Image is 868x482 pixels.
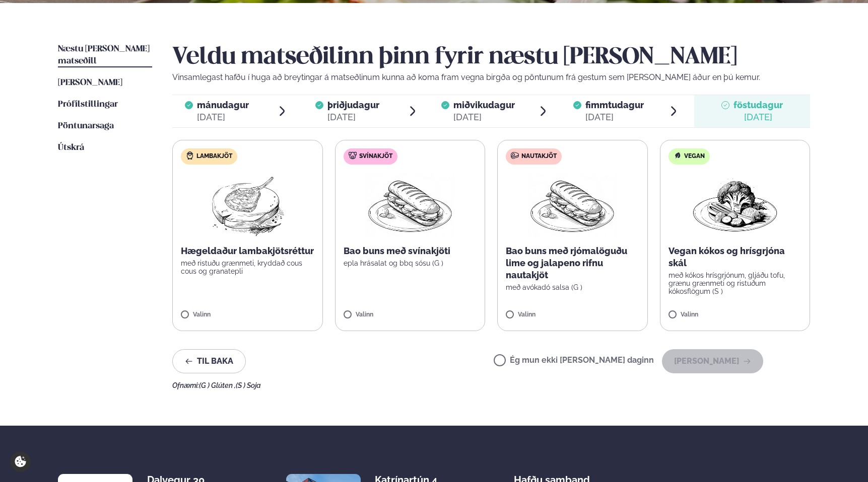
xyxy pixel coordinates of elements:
[506,245,639,281] p: Bao buns með rjómalöguðu lime og jalapeno rifnu nautakjöt
[521,152,557,160] span: Nautakjöt
[684,152,705,160] span: Vegan
[662,349,763,373] button: [PERSON_NAME]
[181,245,314,257] p: Hægeldaður lambakjötsréttur
[344,259,477,267] p: epla hrásalat og bbq sósu (G )
[172,71,810,84] p: Vinsamlegast hafðu í huga að breytingar á matseðlinum kunna að koma fram vegna birgða og pöntunum...
[585,100,644,110] span: fimmtudagur
[366,173,454,237] img: Panini.png
[58,45,150,65] span: Næstu [PERSON_NAME] matseðill
[669,271,802,295] p: með kókos hrísgrjónum, gljáðu tofu, grænu grænmeti og ristuðum kókosflögum (S )
[453,100,515,110] span: miðvikudagur
[674,151,682,159] img: Vegan.svg
[58,142,84,154] a: Útskrá
[199,381,236,389] span: (G ) Glúten ,
[669,245,802,269] p: Vegan kókos og hrísgrjóna skál
[344,245,477,257] p: Bao buns með svínakjöti
[58,78,122,87] span: [PERSON_NAME]
[181,259,314,275] p: með ristuðu grænmeti, kryddað cous cous og granatepli
[359,152,392,160] span: Svínakjöt
[506,283,639,291] p: með avókadó salsa (G )
[236,381,261,389] span: (S ) Soja
[186,151,194,159] img: Lamb.svg
[172,349,246,373] button: Til baka
[58,122,114,130] span: Pöntunarsaga
[453,111,515,123] div: [DATE]
[733,111,783,123] div: [DATE]
[58,120,114,132] a: Pöntunarsaga
[327,111,379,123] div: [DATE]
[203,173,292,237] img: Lamb-Meat.png
[349,151,357,159] img: pork.svg
[58,77,122,89] a: [PERSON_NAME]
[511,151,519,159] img: beef.svg
[58,143,84,152] span: Útskrá
[327,100,379,110] span: þriðjudagur
[58,99,118,111] a: Prófílstillingar
[733,100,783,110] span: föstudagur
[197,100,249,110] span: mánudagur
[528,173,617,237] img: Panini.png
[172,43,810,71] h2: Veldu matseðilinn þinn fyrir næstu [PERSON_NAME]
[196,152,232,160] span: Lambakjöt
[585,111,644,123] div: [DATE]
[10,451,31,472] a: Cookie settings
[58,43,152,67] a: Næstu [PERSON_NAME] matseðill
[172,381,810,389] div: Ofnæmi:
[58,100,118,109] span: Prófílstillingar
[691,173,779,237] img: Vegan.png
[197,111,249,123] div: [DATE]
